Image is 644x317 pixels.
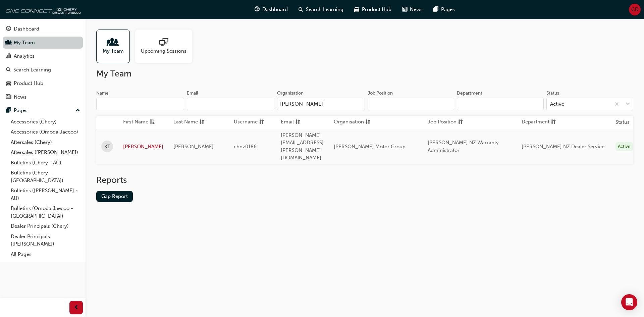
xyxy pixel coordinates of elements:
div: Open Intercom Messenger [621,294,637,310]
button: DashboardMy TeamAnalyticsSearch LearningProduct HubNews [3,21,83,104]
button: CD [629,4,641,15]
a: Dealer Principals (Chery) [8,221,83,231]
div: Search Learning [13,66,51,74]
span: sorting-icon [551,118,556,126]
a: Accessories (Chery) [8,117,83,127]
span: chnz0186 [234,144,257,150]
input: Job Position [368,98,454,110]
a: Bulletins (Chery - AU) [8,158,83,168]
a: Aftersales (Chery) [8,137,83,148]
span: Dashboard [262,6,288,13]
span: pages-icon [6,108,11,114]
span: Job Position [428,118,457,126]
span: My Team [103,47,124,55]
button: Emailsorting-icon [281,118,318,126]
div: Organisation [277,90,304,97]
a: Bulletins (Omoda Jaecoo - [GEOGRAPHIC_DATA]) [8,203,83,221]
a: Bulletins (Chery - [GEOGRAPHIC_DATA]) [8,168,83,186]
span: [PERSON_NAME] NZ Dealer Service [522,144,604,150]
span: Email [281,118,294,126]
span: Search Learning [306,6,343,13]
span: First Name [123,118,148,126]
span: [PERSON_NAME] NZ Warranty Administrator [428,140,499,153]
div: Analytics [14,52,35,60]
a: Dealer Principals ([PERSON_NAME]) [8,231,83,249]
span: [PERSON_NAME][EMAIL_ADDRESS][PERSON_NAME][DOMAIN_NAME] [281,132,324,161]
a: car-iconProduct Hub [349,3,397,16]
th: Status [615,118,630,126]
input: Organisation [277,98,365,110]
a: Gap Report [96,191,133,202]
a: Product Hub [3,77,83,90]
a: Accessories (Omoda Jaecoo) [8,127,83,137]
span: guage-icon [255,5,260,14]
a: Dashboard [3,23,83,35]
div: Dashboard [14,25,39,33]
span: sorting-icon [458,118,463,126]
a: Analytics [3,50,83,62]
span: Username [234,118,258,126]
span: chart-icon [6,53,11,59]
span: sorting-icon [295,118,300,126]
span: people-icon [6,40,11,46]
button: Last Namesorting-icon [173,118,210,126]
div: Job Position [368,90,393,97]
a: All Pages [8,249,83,260]
span: asc-icon [150,118,155,126]
span: news-icon [6,94,11,100]
a: pages-iconPages [428,3,460,16]
a: My Team [3,37,83,49]
span: Last Name [173,118,198,126]
button: Job Positionsorting-icon [428,118,465,126]
input: Email [187,98,275,110]
span: sorting-icon [199,118,204,126]
a: guage-iconDashboard [249,3,293,16]
button: Departmentsorting-icon [522,118,558,126]
a: news-iconNews [397,3,428,16]
a: [PERSON_NAME] [123,143,163,151]
div: Status [546,90,559,97]
a: search-iconSearch Learning [293,3,349,16]
a: Upcoming Sessions [135,30,198,63]
span: prev-icon [74,304,79,312]
div: Active [550,100,564,108]
button: Organisationsorting-icon [334,118,371,126]
a: Aftersales ([PERSON_NAME]) [8,147,83,158]
div: Active [615,142,633,151]
span: news-icon [402,5,407,14]
span: Product Hub [362,6,391,13]
span: search-icon [299,5,303,14]
span: pages-icon [433,5,438,14]
div: Product Hub [14,80,43,87]
span: down-icon [626,100,630,109]
span: sorting-icon [259,118,264,126]
button: Usernamesorting-icon [234,118,271,126]
span: [PERSON_NAME] Motor Group [334,144,406,150]
h2: Reports [96,175,633,186]
span: KT [104,143,110,151]
img: oneconnect [3,3,80,16]
div: Email [187,90,198,97]
div: News [14,93,26,101]
input: Name [96,98,184,110]
h2: My Team [96,68,633,79]
div: Pages [14,107,28,114]
span: people-icon [109,38,117,47]
a: Search Learning [3,64,83,76]
button: First Nameasc-icon [123,118,160,126]
div: Department [457,90,482,97]
span: Organisation [334,118,364,126]
div: Name [96,90,109,97]
span: guage-icon [6,26,11,32]
span: car-icon [6,81,11,87]
span: CD [631,6,639,13]
span: Department [522,118,549,126]
a: My Team [96,30,135,63]
span: Upcoming Sessions [141,47,186,55]
a: Bulletins ([PERSON_NAME] - AU) [8,186,83,203]
span: sessionType_ONLINE_URL-icon [159,38,168,47]
span: Pages [441,6,455,13]
span: sorting-icon [365,118,370,126]
button: Pages [3,104,83,117]
span: [PERSON_NAME] [173,144,214,150]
